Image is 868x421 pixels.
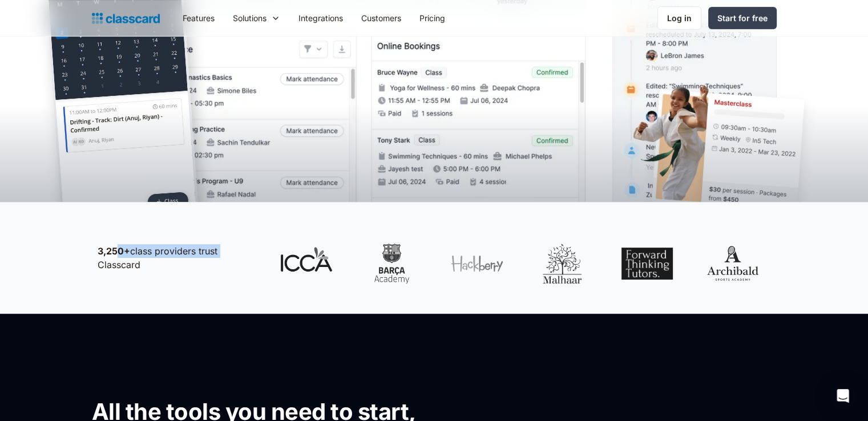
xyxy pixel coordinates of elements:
[657,6,701,30] a: Log in
[224,5,289,31] div: Solutions
[173,5,224,31] a: Features
[92,10,160,26] a: home
[233,12,267,24] div: Solutions
[829,382,857,410] div: Open Intercom Messenger
[708,7,777,29] a: Start for free
[98,245,130,257] strong: 3,250+
[98,244,257,272] p: class providers trust Classcard
[667,12,692,24] div: Log in
[352,5,410,31] a: Customers
[410,5,454,31] a: Pricing
[717,12,768,24] div: Start for free
[289,5,352,31] a: Integrations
